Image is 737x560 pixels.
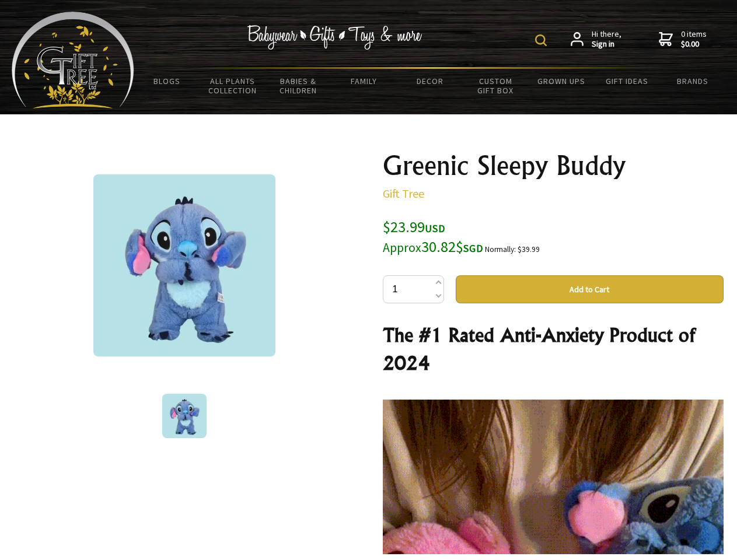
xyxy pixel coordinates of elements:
[463,242,483,255] span: SGD
[383,152,724,180] h1: Greenic Sleepy Buddy
[266,69,331,103] a: Babies & Children
[383,240,421,256] small: Approx
[660,69,726,93] a: Brands
[571,29,621,50] a: Hi there,Sign in
[247,25,422,50] img: Babywear - Gifts - Toys & more
[463,69,529,103] a: Custom Gift Box
[594,69,660,93] a: Gift Ideas
[93,174,275,356] img: Greenic Sleepy Buddy
[485,244,540,254] small: Normally: $39.99
[331,69,397,93] a: Family
[592,29,621,50] span: Hi there,
[383,186,424,201] a: Gift Tree
[456,275,724,303] button: Add to Cart
[162,394,207,438] img: Greenic Sleepy Buddy
[200,69,266,103] a: All Plants Collection
[383,323,695,374] strong: The #1 Rated Anti-Anxiety Product of 2024
[397,69,463,93] a: Decor
[592,39,621,50] strong: Sign in
[681,29,707,50] span: 0 items
[659,29,707,50] a: 0 items$0.00
[134,69,200,93] a: BLOGS
[425,222,445,235] span: USD
[535,34,547,46] img: product search
[681,39,707,50] strong: $0.00
[528,69,594,93] a: Grown Ups
[12,12,134,108] img: Babyware - Gifts - Toys and more...
[383,217,483,256] span: $23.99 30.82$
